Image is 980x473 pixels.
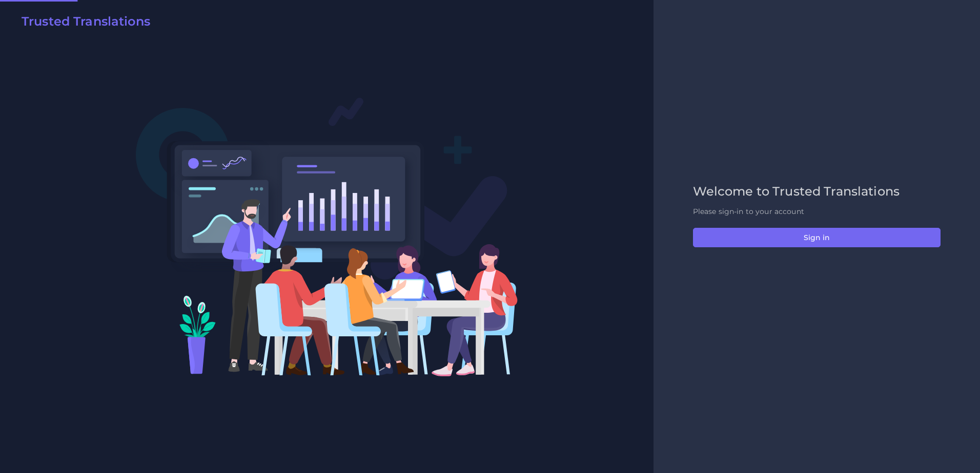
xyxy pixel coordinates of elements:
p: Please sign-in to your account [693,206,941,217]
a: Trusted Translations [14,14,150,33]
button: Sign in [693,228,941,247]
img: Login V2 [135,97,518,377]
h2: Trusted Translations [22,14,150,29]
h2: Welcome to Trusted Translations [693,184,941,199]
